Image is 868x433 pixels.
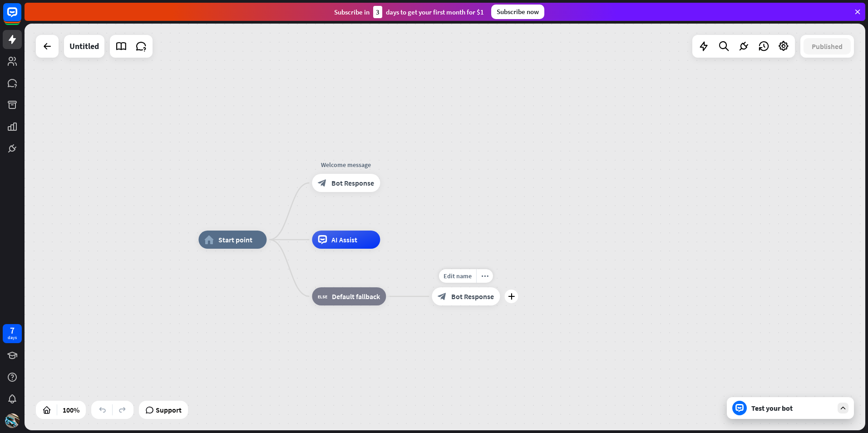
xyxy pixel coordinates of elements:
i: more_horiz [481,273,488,280]
div: Test your bot [751,403,833,413]
span: AI Assist [331,235,357,244]
span: Default fallback [332,292,380,301]
div: Welcome message [305,160,387,169]
div: days [8,335,17,341]
i: home_2 [204,235,214,244]
div: 3 [373,6,382,18]
div: 100% [60,403,82,417]
button: Open LiveChat chat widget [7,4,35,31]
i: block_fallback [318,292,327,301]
a: 7 days [3,324,22,343]
span: Start point [218,235,252,244]
i: plus [508,293,515,300]
span: Edit name [444,272,472,280]
i: block_bot_response [318,178,327,187]
div: Untitled [69,35,99,58]
span: Support [156,403,182,417]
div: Subscribe now [491,5,544,19]
div: Subscribe in days to get your first month for $1 [334,6,484,18]
span: Bot Response [331,178,374,187]
div: 7 [10,326,15,335]
span: Bot Response [451,292,494,301]
i: block_bot_response [438,292,447,301]
button: Published [804,38,851,54]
